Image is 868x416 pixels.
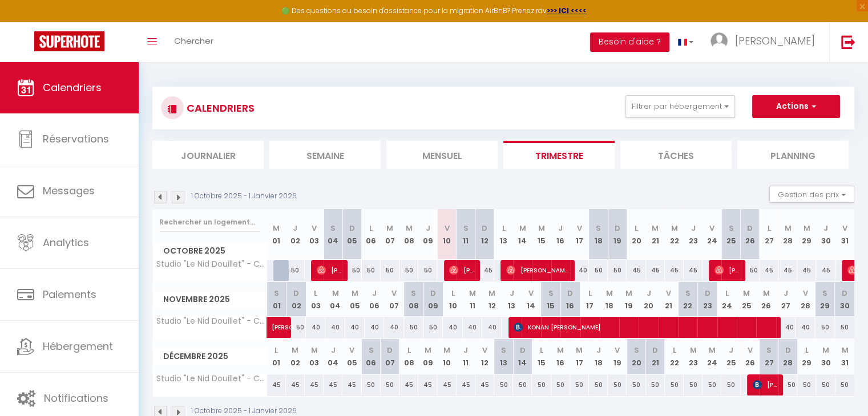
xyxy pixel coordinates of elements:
div: 50 [418,260,437,281]
th: 31 [835,339,854,374]
span: Studio "Le Nid Douillet" - CDG & Astérix [155,260,269,268]
div: 40 [570,260,589,281]
abbr: J [784,288,788,299]
abbr: M [519,223,526,234]
div: 45 [797,260,816,281]
th: 01 [267,339,286,374]
th: 15 [532,339,551,374]
abbr: D [652,345,658,356]
th: 18 [589,209,608,260]
abbr: J [293,223,297,234]
abbr: D [430,288,436,299]
div: 50 [589,374,608,395]
th: 22 [678,282,697,317]
th: 07 [381,209,399,260]
div: 40 [443,317,462,338]
div: 45 [475,260,494,281]
th: 08 [404,282,423,317]
input: Rechercher un logement... [159,212,260,233]
div: 45 [760,260,778,281]
th: 23 [684,209,703,260]
div: 50 [721,374,740,395]
th: 08 [399,209,418,260]
div: 45 [324,374,342,395]
th: 27 [760,209,778,260]
abbr: M [292,345,298,356]
span: [PERSON_NAME] [506,259,569,281]
abbr: D [747,223,753,234]
abbr: L [635,223,638,234]
th: 31 [835,209,854,260]
div: 50 [399,260,418,281]
div: 50 [608,374,627,395]
div: 50 [741,260,760,281]
abbr: D [705,288,710,299]
th: 09 [423,282,443,317]
th: 09 [418,209,437,260]
div: 50 [342,260,361,281]
th: 26 [756,282,776,317]
span: Chercher [174,35,213,47]
th: 24 [703,209,721,260]
div: 50 [532,374,551,395]
div: 45 [665,260,684,281]
div: 50 [797,374,816,395]
div: 45 [286,374,305,395]
th: 10 [437,209,456,260]
th: 04 [324,339,342,374]
div: 40 [365,317,384,338]
abbr: V [577,223,582,234]
abbr: V [665,288,671,299]
li: Mensuel [386,141,498,169]
abbr: M [406,223,413,234]
abbr: V [615,345,620,356]
div: 50 [362,260,381,281]
abbr: M [273,223,280,234]
abbr: M [606,288,613,299]
abbr: J [426,223,430,234]
th: 11 [463,282,482,317]
th: 30 [835,282,854,317]
abbr: M [671,223,677,234]
abbr: M [352,288,358,299]
abbr: M [443,345,450,356]
abbr: M [488,288,495,299]
div: 50 [423,317,443,338]
a: Chercher [165,22,222,62]
div: 50 [513,374,532,395]
abbr: J [729,345,733,356]
div: 45 [305,374,324,395]
abbr: L [672,345,676,356]
div: 45 [418,374,437,395]
abbr: S [822,288,827,299]
li: Journalier [152,141,264,169]
abbr: J [372,288,377,299]
div: 50 [589,260,608,281]
span: Hébergement [43,339,113,353]
th: 24 [717,282,737,317]
th: 13 [502,282,521,317]
img: ... [710,32,728,50]
div: 45 [778,260,797,281]
th: 27 [760,339,778,374]
li: Trimestre [503,141,615,169]
button: Gestion des prix [769,186,854,203]
div: 45 [267,374,286,395]
div: 40 [345,317,365,338]
div: 50 [684,374,703,395]
abbr: M [311,345,318,356]
abbr: S [274,288,279,299]
th: 28 [796,282,815,317]
th: 23 [697,282,717,317]
th: 11 [457,339,475,374]
th: 25 [721,339,740,374]
span: [PERSON_NAME] [714,259,740,281]
abbr: J [647,288,651,299]
th: 20 [639,282,658,317]
th: 25 [721,209,740,260]
th: 21 [646,209,665,260]
div: 50 [381,260,399,281]
div: 45 [475,374,494,395]
abbr: J [823,223,828,234]
div: 45 [457,374,475,395]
